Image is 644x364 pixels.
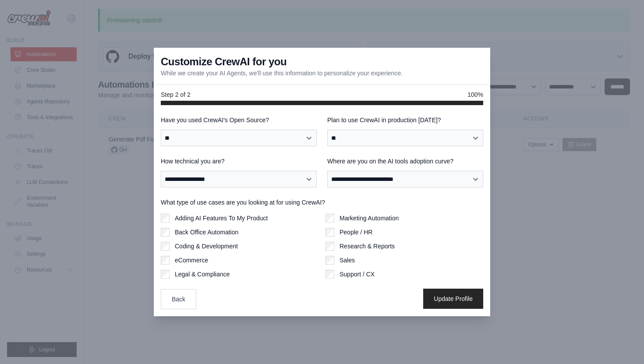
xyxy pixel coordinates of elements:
label: How technical you are? [161,157,317,166]
label: Research & Reports [340,242,395,251]
label: Sales [340,256,355,265]
span: 100% [467,90,483,99]
label: What type of use cases are you looking at for using CrewAI? [161,198,483,207]
label: Have you used CrewAI's Open Source? [161,116,317,124]
label: Plan to use CrewAI in production [DATE]? [327,116,483,124]
button: Back [161,289,196,309]
label: Legal & Compliance [175,270,230,279]
p: While we create your AI Agents, we'll use this information to personalize your experience. [161,69,403,78]
label: Support / CX [340,270,375,279]
label: People / HR [340,228,372,237]
h3: Customize CrewAI for you [161,55,287,69]
button: Update Profile [423,289,483,309]
label: Back Office Automation [175,228,238,237]
span: Step 2 of 2 [161,90,191,99]
label: Marketing Automation [340,214,399,223]
label: eCommerce [175,256,208,265]
label: Coding & Development [175,242,238,251]
label: Where are you on the AI tools adoption curve? [327,157,483,166]
label: Adding AI Features To My Product [175,214,268,223]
